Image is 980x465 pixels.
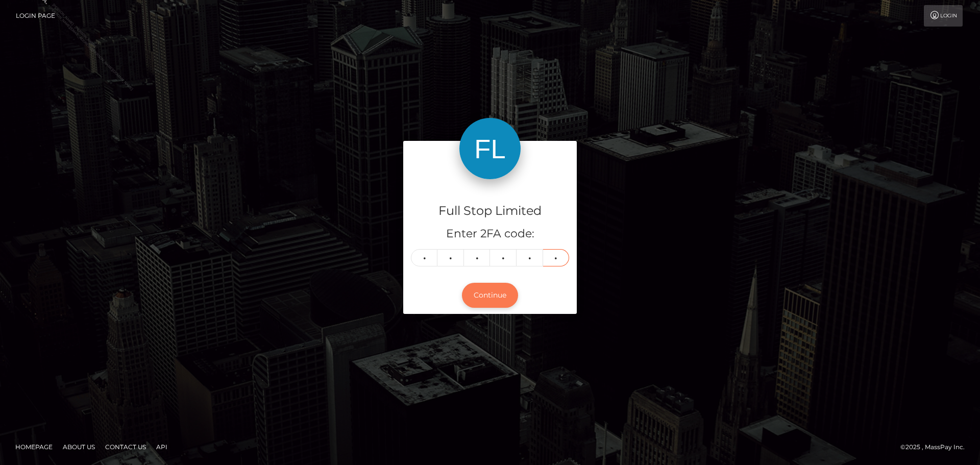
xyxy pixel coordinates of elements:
[11,439,57,455] a: Homepage
[900,442,972,453] div: © 2025 , MassPay Inc.
[924,5,963,27] a: Login
[459,118,521,179] img: Full Stop Limited
[152,439,171,455] a: API
[411,202,569,220] h4: Full Stop Limited
[101,439,150,455] a: Contact Us
[16,5,55,27] a: Login Page
[462,283,518,308] button: Continue
[411,226,569,242] h5: Enter 2FA code:
[59,439,99,455] a: About Us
